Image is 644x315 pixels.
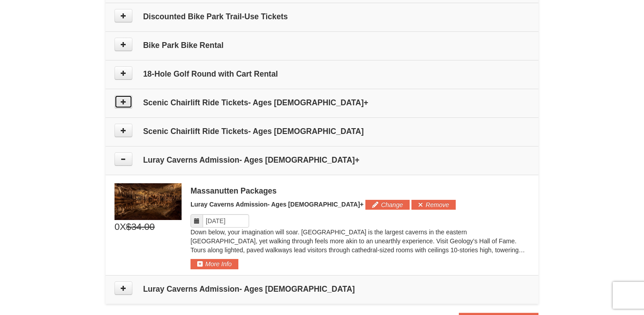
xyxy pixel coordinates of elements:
[126,220,155,233] span: $34.00
[191,201,364,208] span: Luray Caverns Admission- Ages [DEMOGRAPHIC_DATA]+
[114,127,530,136] h4: Scenic Chairlift Ride Tickets- Ages [DEMOGRAPHIC_DATA]
[191,228,530,255] p: Down below, your imagination will soar. [GEOGRAPHIC_DATA] is the largest caverns in the eastern [...
[120,220,126,233] span: X
[114,12,530,21] h4: Discounted Bike Park Trail-Use Tickets
[114,41,530,50] h4: Bike Park Bike Rental
[114,69,530,78] h4: 18-Hole Golf Round with Cart Rental
[114,183,182,220] img: 6619879-48-e684863c.jpg
[114,220,120,233] span: 0
[411,200,456,210] button: Remove
[365,200,410,210] button: Change
[191,186,530,195] div: Massanutten Packages
[114,155,530,164] h4: Luray Caverns Admission- Ages [DEMOGRAPHIC_DATA]+
[114,98,530,107] h4: Scenic Chairlift Ride Tickets- Ages [DEMOGRAPHIC_DATA]+
[114,285,530,293] h4: Luray Caverns Admission- Ages [DEMOGRAPHIC_DATA]
[191,259,238,269] button: More Info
